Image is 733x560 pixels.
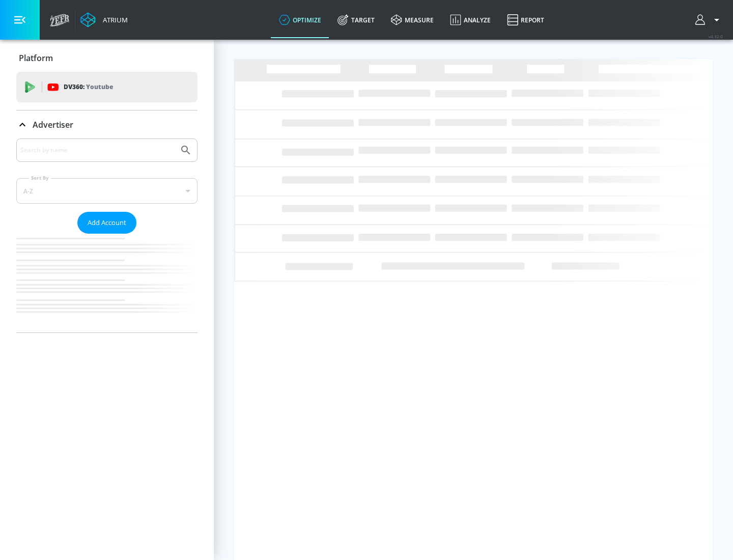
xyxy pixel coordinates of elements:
[16,138,198,332] div: Advertiser
[86,81,113,92] p: Youtube
[29,175,51,181] label: Sort By
[271,2,329,38] a: optimize
[64,81,113,93] p: DV360:
[80,12,128,27] a: Atrium
[20,144,175,157] input: Search by name
[99,15,128,24] div: Atrium
[88,217,126,229] span: Add Account
[16,110,198,139] div: Advertiser
[33,119,73,130] p: Advertiser
[329,2,383,38] a: Target
[499,2,552,38] a: Report
[16,44,198,72] div: Platform
[442,2,499,38] a: Analyze
[19,52,53,64] p: Platform
[383,2,442,38] a: measure
[16,234,198,332] nav: list of Advertiser
[77,212,136,234] button: Add Account
[16,178,198,204] div: A-Z
[16,72,198,102] div: DV360: Youtube
[709,34,723,39] span: v 4.32.0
